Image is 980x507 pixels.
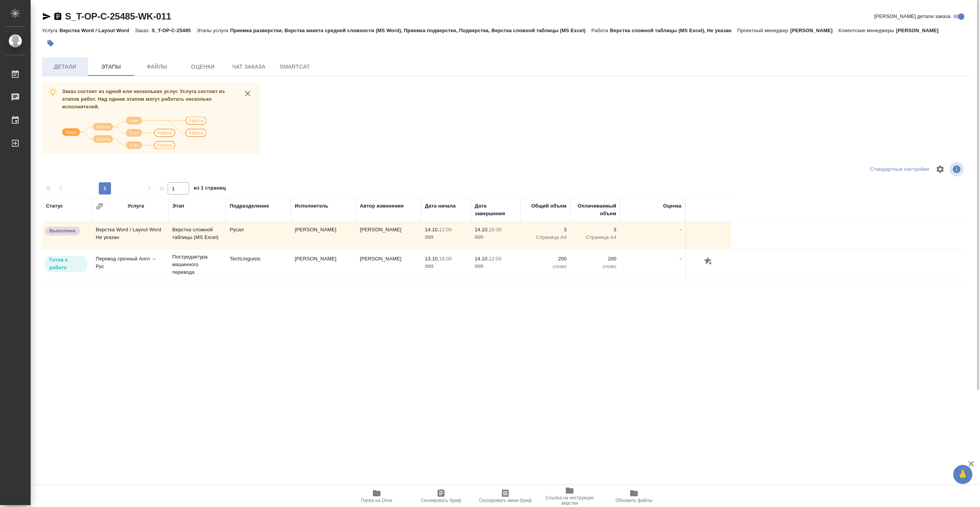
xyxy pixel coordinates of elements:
[92,222,168,249] td: Верстка Word / Layout Word Не указан
[489,256,501,262] p: 12:00
[439,256,452,262] p: 16:00
[242,88,253,99] button: close
[531,202,567,210] div: Общий объем
[439,227,452,232] p: 12:00
[62,88,225,110] span: Заказ состоит из одной или нескольких услуг. Услуга состоит из этапов работ. Над одним этапом мог...
[680,256,681,262] a: -
[425,202,456,210] div: Дата начала
[42,12,51,21] button: Скопировать ссылку для ЯМессенджера
[953,465,972,484] button: 🙏
[42,35,59,52] button: Добавить тэг
[574,202,616,218] div: Оплачиваемый объем
[574,234,616,241] p: Страница А4
[230,62,267,72] span: Чат заказа
[524,263,567,270] p: слово
[574,226,616,234] p: 3
[425,234,467,241] p: 2025
[702,255,715,268] button: Добавить оценку
[194,183,226,195] span: из 1 страниц
[196,28,230,33] p: Этапы услуги
[489,227,501,232] p: 16:30
[135,28,152,33] p: Заказ:
[152,28,196,33] p: S_T-OP-C-25485
[574,255,616,263] p: 200
[226,222,291,249] td: Русал
[356,251,421,278] td: [PERSON_NAME]
[574,263,616,270] p: слово
[92,251,168,278] td: Перевод срочный Англ → Рус
[139,62,175,72] span: Файлы
[47,62,83,72] span: Детали
[291,251,356,278] td: [PERSON_NAME]
[230,28,591,33] p: Приемка разверстки, Верстка макета средней сложности (MS Word), Приемка подверстки, Подверстка, В...
[737,28,790,33] p: Проектный менеджер
[93,62,129,72] span: Этапы
[475,263,517,270] p: 2025
[868,164,931,175] div: split button
[49,256,83,271] p: Готов к работе
[475,227,489,232] p: 14.10,
[127,202,144,210] div: Услуга
[59,28,135,33] p: Верстка Word / Layout Word
[475,256,489,262] p: 14.10,
[295,202,328,210] div: Исполнитель
[838,28,896,33] p: Клиентские менеджеры
[524,255,567,263] p: 200
[874,13,951,20] span: [PERSON_NAME] детали заказа
[42,28,59,33] p: Услуга
[172,253,222,276] p: Постредактура машинного перевода
[591,28,610,33] p: Работа
[230,202,269,210] div: Подразделение
[475,202,517,218] div: Дата завершения
[931,160,949,178] span: Настроить таблицу
[663,202,681,210] div: Оценка
[185,62,221,72] span: Оценки
[475,234,517,241] p: 2025
[65,11,171,21] a: S_T-OP-C-25485-WK-011
[291,222,356,249] td: [PERSON_NAME]
[790,28,838,33] p: [PERSON_NAME]
[53,12,62,21] button: Скопировать ссылку
[226,251,291,278] td: TechLinguists
[896,28,944,33] p: [PERSON_NAME]
[172,226,222,241] p: Верстка сложной таблицы (MS Excel)
[425,227,439,232] p: 14.10,
[425,263,467,270] p: 2025
[680,227,681,232] a: -
[524,234,567,241] p: Страница А4
[425,256,439,262] p: 13.10,
[360,202,403,210] div: Автор изменения
[96,203,103,210] button: Сгруппировать
[524,226,567,234] p: 3
[956,466,969,482] span: 🙏
[172,202,184,210] div: Этап
[46,202,63,210] div: Статус
[49,227,75,235] p: Выполнен
[949,162,965,177] span: Посмотреть информацию
[356,222,421,249] td: [PERSON_NAME]
[276,62,313,72] span: SmartCat
[610,28,737,33] p: Верстка сложной таблицы (MS Excel), Не указан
